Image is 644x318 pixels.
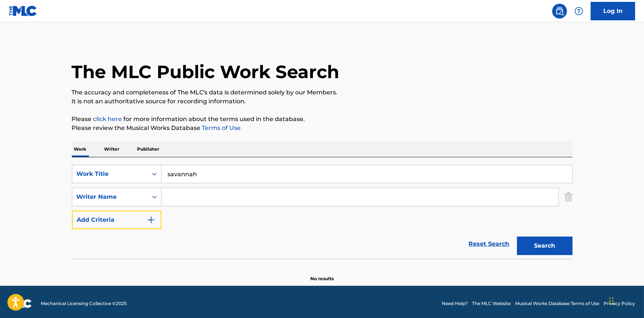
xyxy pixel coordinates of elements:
img: help [574,7,583,16]
p: It is not an authoritative source for recording information. [72,97,573,106]
a: Privacy Policy [604,300,635,307]
img: Delete Criterion [564,188,573,206]
a: click here [93,116,122,123]
p: Work [72,141,89,157]
p: Please for more information about the terms used in the database. [72,115,573,124]
div: Writer Name [77,193,143,201]
a: Log In [591,2,635,20]
div: Work Title [77,170,143,178]
a: Musical Works Database Terms of Use [515,300,599,307]
p: No results [310,267,334,282]
div: Ziehen [609,290,614,312]
a: Terms of Use [201,124,241,131]
form: Search Form [72,165,573,259]
a: The MLC Website [472,300,511,307]
p: Please review the Musical Works Database [72,124,573,133]
span: Mechanical Licensing Collective © 2025 [41,300,127,307]
p: Publisher [135,141,162,157]
img: search [555,7,564,16]
img: MLC Logo [9,6,37,16]
iframe: Chat Widget [607,282,644,318]
a: Public Search [552,4,567,19]
a: Reset Search [465,236,513,252]
button: Add Criteria [72,211,161,229]
button: Search [517,237,573,255]
a: Need Help? [442,300,468,307]
div: Chat-Widget [607,282,644,318]
div: Help [571,4,586,19]
p: Writer [102,141,122,157]
p: The accuracy and completeness of The MLC's data is determined solely by our Members. [72,88,573,97]
h1: The MLC Public Work Search [72,61,340,83]
img: 9d2ae6d4665cec9f34b9.svg [147,215,156,224]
